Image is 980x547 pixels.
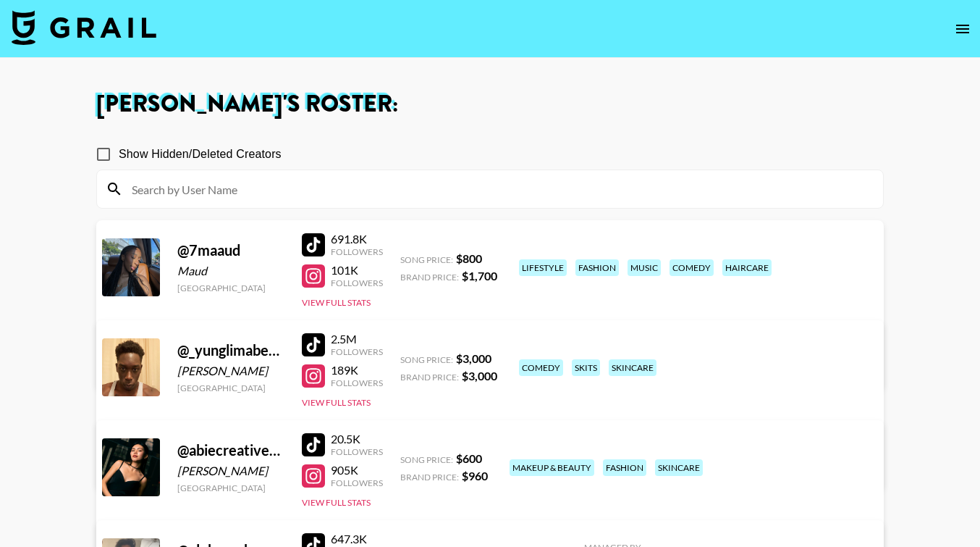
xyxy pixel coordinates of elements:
img: Grail Talent [12,10,156,45]
span: Show Hidden/Deleted Creators [119,146,282,163]
strong: $ 3,000 [462,369,497,383]
div: Followers [331,377,383,388]
div: 647.3K [331,532,383,546]
div: @ abiecreativeart [177,441,284,459]
div: skincare [609,359,656,376]
div: @ _yunglimabean_ [177,341,284,359]
div: skits [572,359,600,376]
button: View Full Stats [302,297,371,308]
div: [PERSON_NAME] [177,464,284,478]
div: 189K [331,363,383,377]
div: 691.8K [331,232,383,246]
div: Followers [331,477,383,488]
div: 20.5K [331,432,383,446]
strong: $ 3,000 [456,351,491,365]
div: fashion [603,459,646,476]
div: Followers [331,277,383,288]
strong: $ 800 [456,251,482,265]
div: makeup & beauty [510,459,594,476]
div: fashion [575,259,619,276]
h1: [PERSON_NAME] 's Roster: [96,93,884,116]
div: comedy [669,259,714,276]
div: comedy [519,359,563,376]
div: @ 7maaud [177,241,284,259]
div: 2.5M [331,332,383,346]
div: lifestyle [519,259,567,276]
strong: $ 600 [456,451,482,465]
div: Followers [331,446,383,457]
span: Brand Price: [400,472,459,483]
span: Song Price: [400,454,453,465]
div: Followers [331,246,383,257]
div: music [628,259,661,276]
button: View Full Stats [302,497,371,508]
button: open drawer [948,14,977,43]
input: Search by User Name [123,178,874,201]
div: Followers [331,346,383,357]
div: skincare [655,459,703,476]
button: View Full Stats [302,397,371,408]
span: Song Price: [400,354,453,365]
div: 905K [331,463,383,477]
div: haircare [722,259,772,276]
div: [GEOGRAPHIC_DATA] [177,483,284,493]
div: [GEOGRAPHIC_DATA] [177,383,284,393]
strong: $ 960 [462,469,488,483]
div: [PERSON_NAME] [177,364,284,378]
span: Brand Price: [400,372,459,383]
div: 101K [331,263,383,277]
div: Maud [177,264,284,278]
span: Brand Price: [400,272,459,283]
strong: $ 1,700 [462,269,497,283]
div: [GEOGRAPHIC_DATA] [177,283,284,293]
span: Song Price: [400,254,453,265]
